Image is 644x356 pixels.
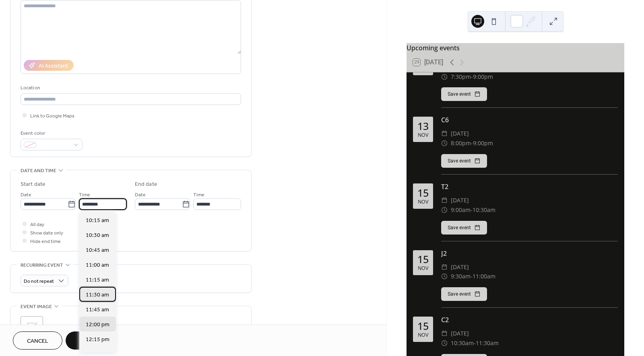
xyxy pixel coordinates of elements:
[30,220,44,229] span: All day
[441,329,448,338] div: ​
[474,338,476,348] span: -
[21,167,56,175] span: Date and time
[86,261,109,269] span: 11:00 am
[193,191,204,199] span: Time
[66,331,107,350] button: Save
[21,316,43,339] div: ;
[441,154,487,168] button: Save event
[21,302,52,311] span: Event image
[441,221,487,235] button: Save event
[86,276,109,284] span: 11:15 am
[451,205,471,215] span: 9:00am
[471,72,473,82] span: -
[13,331,62,350] button: Cancel
[27,337,48,346] span: Cancel
[471,205,473,215] span: -
[451,129,469,138] span: [DATE]
[86,290,109,299] span: 11:30 am
[30,229,63,237] span: Show date only
[407,43,624,53] div: Upcoming events
[441,182,618,191] div: T2
[24,277,54,286] span: Do not repeat
[86,246,109,254] span: 10:45 am
[86,231,109,239] span: 10:30 am
[417,121,429,131] div: 13
[441,129,448,138] div: ​
[418,333,428,338] div: Nov
[441,287,487,301] button: Save event
[473,72,493,82] span: 9:00pm
[451,338,474,348] span: 10:30am
[417,188,429,198] div: 15
[441,195,448,205] div: ​
[451,329,469,338] span: [DATE]
[441,338,448,348] div: ​
[135,180,157,189] div: End date
[418,133,428,138] div: Nov
[473,138,493,148] span: 9:00pm
[86,305,109,314] span: 11:45 am
[441,262,448,272] div: ​
[451,72,471,82] span: 7:30pm
[79,191,90,199] span: Time
[21,180,45,189] div: Start date
[417,254,429,264] div: 15
[30,112,74,120] span: Link to Google Maps
[135,191,146,199] span: Date
[86,335,109,344] span: 12:15 pm
[471,272,473,281] span: -
[451,138,471,148] span: 8:00pm
[21,191,31,199] span: Date
[441,138,448,148] div: ​
[473,205,495,215] span: 10:30am
[441,272,448,281] div: ​
[418,266,428,271] div: Nov
[21,84,239,92] div: Location
[441,315,618,325] div: C2
[441,205,448,215] div: ​
[418,200,428,205] div: Nov
[417,321,429,331] div: 15
[21,261,63,270] span: Recurring event
[441,249,618,258] div: J2
[21,129,81,138] div: Event color
[86,216,109,224] span: 10:15 am
[30,237,61,246] span: Hide end time
[441,87,487,101] button: Save event
[476,338,499,348] span: 11:30am
[441,115,618,125] div: C6
[471,138,473,148] span: -
[451,272,471,281] span: 9:30am
[451,262,469,272] span: [DATE]
[441,72,448,82] div: ​
[86,320,109,329] span: 12:00 pm
[451,195,469,205] span: [DATE]
[473,272,495,281] span: 11:00am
